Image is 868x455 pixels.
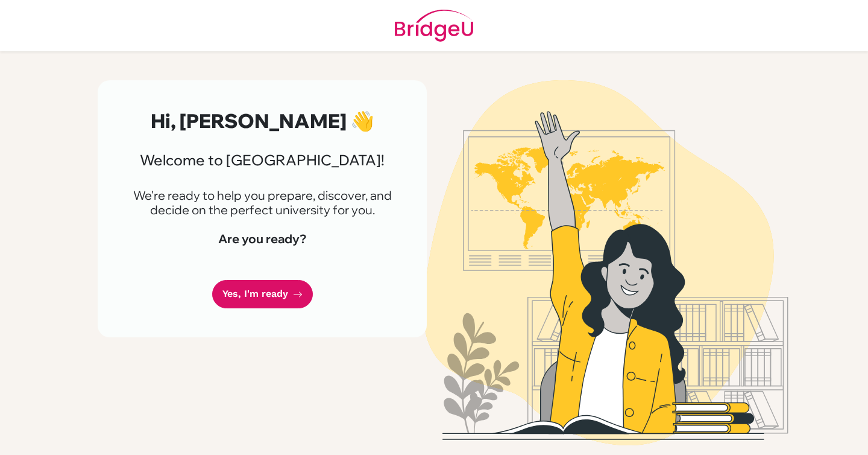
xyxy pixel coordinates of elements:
[212,280,313,308] a: Yes, I'm ready
[127,151,398,169] h3: Welcome to [GEOGRAPHIC_DATA]!
[127,188,398,217] p: We're ready to help you prepare, discover, and decide on the perfect university for you.
[127,232,398,246] h4: Are you ready?
[127,109,398,132] h2: Hi, [PERSON_NAME] 👋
